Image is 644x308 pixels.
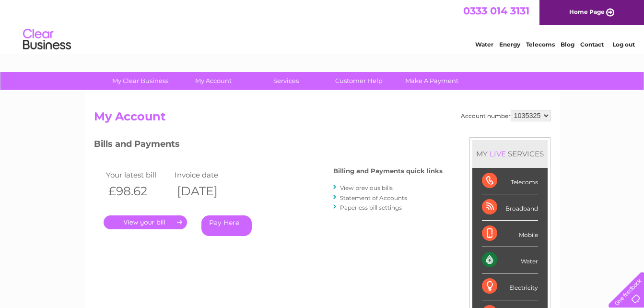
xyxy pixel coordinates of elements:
div: Telecoms [482,168,538,194]
a: Contact [580,41,604,48]
div: LIVE [488,149,508,158]
h3: Bills and Payments [94,137,443,154]
h4: Billing and Payments quick links [333,167,443,175]
a: Pay Here [201,215,252,236]
th: £98.62 [104,181,173,201]
div: Mobile [482,221,538,247]
a: My Account [174,72,253,90]
th: [DATE] [172,181,241,201]
td: Invoice date [172,168,241,181]
a: My Clear Business [101,72,180,90]
a: Log out [612,41,635,48]
div: Broadband [482,194,538,221]
img: logo.png [23,25,71,54]
a: Telecoms [526,41,555,48]
a: Blog [561,41,574,48]
a: View previous bills [340,184,393,191]
div: Electricity [482,273,538,300]
a: Make A Payment [392,72,471,90]
div: MY SERVICES [472,140,548,167]
a: 0333 014 3131 [463,5,529,17]
a: Services [246,72,326,90]
a: Statement of Accounts [340,194,407,201]
a: Energy [499,41,520,48]
td: Your latest bill [104,168,173,181]
a: Paperless bill settings [340,204,402,211]
div: Water [482,247,538,273]
a: . [104,215,187,229]
div: Account number [461,110,550,121]
a: Water [475,41,493,48]
div: Clear Business is a trading name of Verastar Limited (registered in [GEOGRAPHIC_DATA] No. 3667643... [96,5,549,47]
h2: My Account [94,110,550,128]
a: Customer Help [319,72,398,90]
